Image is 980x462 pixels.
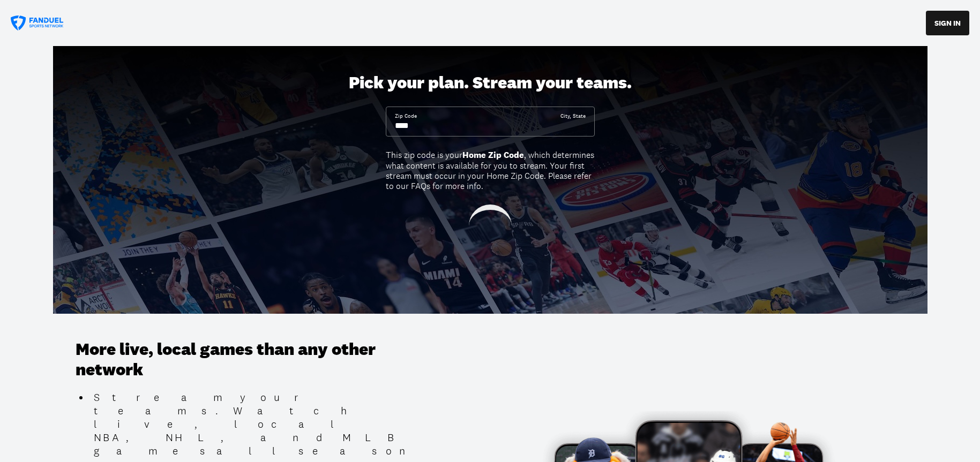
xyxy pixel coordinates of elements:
button: SIGN IN [926,11,969,35]
h3: More live, local games than any other network [76,339,424,381]
div: Pick your plan. Stream your teams. [349,73,632,93]
div: This zip code is your , which determines what content is available for you to stream. Your first ... [386,150,595,191]
b: Home Zip Code [462,149,524,161]
div: Zip Code [395,112,417,120]
li: Stream your teams. Watch live, local NBA, NHL, and MLB games all season [89,391,424,458]
div: City, State [560,112,586,120]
